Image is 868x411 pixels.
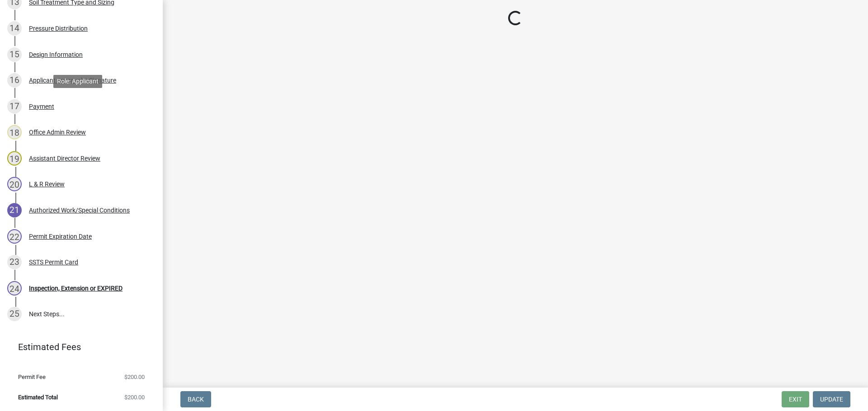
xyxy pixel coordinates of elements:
div: 18 [7,125,22,139]
span: Permit Fee [18,374,46,380]
span: $200.00 [124,374,145,380]
span: $200.00 [124,394,145,400]
div: 16 [7,73,22,88]
span: Update [820,396,843,403]
div: 24 [7,281,22,296]
div: Office Admin Review [29,129,86,135]
div: Applicant Approval & Signature [29,77,116,83]
a: Estimated Fees [7,338,148,356]
div: L & R Review [29,181,65,187]
div: 21 [7,203,22,217]
button: Back [180,391,211,407]
button: Update [813,391,850,407]
div: Assistant Director Review [29,155,100,162]
div: Pressure Distribution [29,25,88,32]
div: Role: Applicant [53,75,102,88]
div: 23 [7,255,22,269]
div: 17 [7,99,22,114]
div: SSTS Permit Card [29,259,78,265]
div: Permit Expiration Date [29,233,92,240]
div: 20 [7,177,22,191]
div: 22 [7,229,22,244]
span: Estimated Total [18,394,58,400]
div: 25 [7,307,22,321]
div: Design Information [29,51,83,58]
div: Payment [29,103,54,110]
div: 14 [7,21,22,36]
span: Back [188,396,204,403]
div: Authorized Work/Special Conditions [29,207,130,213]
div: 19 [7,151,22,166]
div: Inspection, Extension or EXPIRED [29,285,123,291]
button: Exit [782,391,809,407]
div: 15 [7,47,22,62]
